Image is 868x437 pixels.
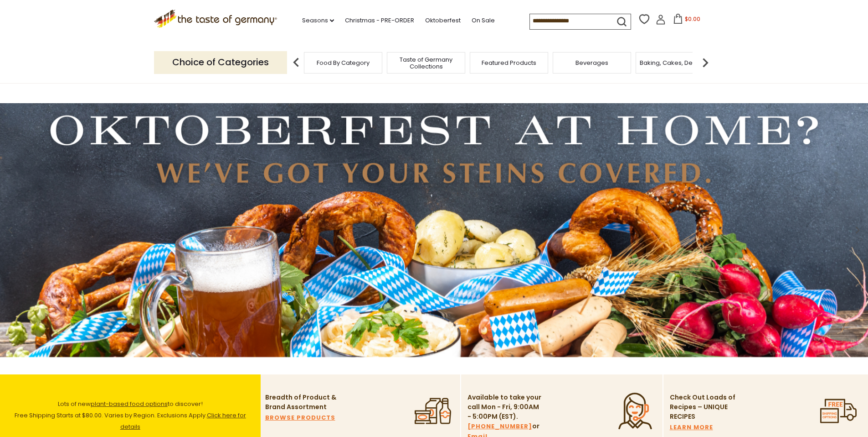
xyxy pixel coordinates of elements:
a: LEARN MORE [670,422,713,432]
a: Beverages [575,59,608,66]
a: Seasons [302,16,334,26]
a: [PHONE_NUMBER] [467,421,532,432]
a: Featured Products [482,59,536,66]
button: $0.00 [668,14,706,27]
p: Check Out Loads of Recipes – UNIQUE RECIPES [670,393,736,421]
a: Taste of Germany Collections [390,56,462,70]
a: Food By Category [317,59,370,66]
img: next arrow [696,53,714,72]
span: Lots of new to discover! Free Shipping Starts at $80.00. Varies by Region. Exclusions Apply. [15,400,246,431]
p: Breadth of Product & Brand Assortment [265,393,340,412]
a: Christmas - PRE-ORDER [345,16,414,26]
a: Baking, Cakes, Desserts [640,59,710,66]
a: plant-based food options [91,400,168,408]
span: $0.00 [685,15,700,23]
a: BROWSE PRODUCTS [265,413,335,423]
a: Oktoberfest [425,16,461,26]
img: previous arrow [287,53,305,72]
p: Choice of Categories [154,51,287,74]
a: On Sale [472,16,495,26]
